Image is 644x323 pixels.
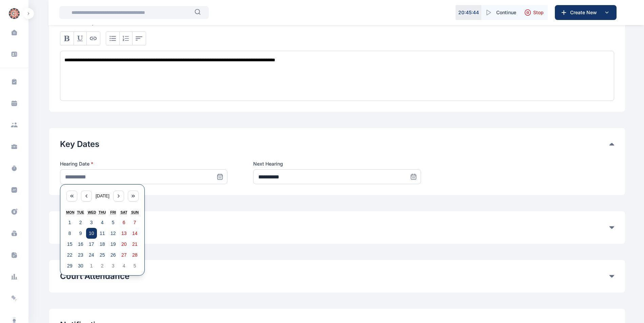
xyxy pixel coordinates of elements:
button: September 19, 2025 [108,239,119,250]
abbr: Wednesday [88,210,96,214]
abbr: September 26, 2025 [110,252,116,258]
button: September 23, 2025 [75,250,86,260]
abbr: September 2, 2025 [79,220,82,225]
button: September 3, 2025 [86,217,97,228]
button: September 11, 2025 [97,228,108,239]
div: Key Dates [60,139,614,150]
label: Next Hearing [253,160,421,167]
abbr: September 23, 2025 [78,252,83,258]
abbr: September 17, 2025 [89,241,94,247]
button: September 13, 2025 [119,228,129,239]
button: September 6, 2025 [119,217,129,228]
abbr: September 9, 2025 [79,231,82,236]
button: October 3, 2025 [108,260,119,271]
abbr: Thursday [99,210,106,214]
button: Key Dates [60,139,609,150]
button: September 14, 2025 [129,228,140,239]
abbr: September 12, 2025 [110,231,116,236]
abbr: September 28, 2025 [132,252,138,258]
abbr: September 24, 2025 [89,252,94,258]
abbr: October 1, 2025 [90,263,93,268]
abbr: September 3, 2025 [90,220,93,225]
span: Stop [533,9,544,16]
button: September 22, 2025 [64,250,75,260]
button: September 24, 2025 [86,250,97,260]
button: October 5, 2025 [129,260,140,271]
abbr: September 15, 2025 [67,241,73,247]
button: September 21, 2025 [129,239,140,250]
abbr: September 8, 2025 [68,231,71,236]
button: September 1, 2025 [64,217,75,228]
abbr: Friday [110,210,116,214]
abbr: October 2, 2025 [101,263,104,268]
button: September 25, 2025 [97,250,108,260]
button: Continue [481,5,520,20]
p: 20 : 45 : 44 [458,9,479,16]
abbr: September 1, 2025 [68,220,71,225]
button: Stop [520,5,548,20]
abbr: September 27, 2025 [121,252,127,258]
span: [DATE] [96,193,109,198]
button: September 15, 2025 [64,239,75,250]
button: September 16, 2025 [75,239,86,250]
abbr: September 29, 2025 [67,263,73,268]
button: September 8, 2025 [64,228,75,239]
div: Client Feedback [60,222,614,233]
abbr: September 16, 2025 [78,241,83,247]
button: October 4, 2025 [119,260,129,271]
button: September 9, 2025 [75,228,86,239]
abbr: Sunday [131,210,139,214]
abbr: September 14, 2025 [132,231,138,236]
abbr: September 7, 2025 [134,220,136,225]
button: October 1, 2025 [86,260,97,271]
abbr: September 11, 2025 [100,231,105,236]
button: Create New [555,5,617,20]
button: September 28, 2025 [129,250,140,260]
span: Continue [496,9,516,16]
abbr: Monday [66,210,75,214]
abbr: October 4, 2025 [123,263,125,268]
button: September 5, 2025 [108,217,119,228]
button: [DATE] [96,191,109,201]
button: Court Attendance [60,271,609,282]
button: September 20, 2025 [119,239,129,250]
button: September 17, 2025 [86,239,97,250]
abbr: October 5, 2025 [134,263,136,268]
abbr: September 10, 2025 [89,231,94,236]
abbr: September 5, 2025 [112,220,115,225]
button: September 29, 2025 [64,260,75,271]
button: September 27, 2025 [119,250,129,260]
abbr: Tuesday [77,210,84,214]
button: September 12, 2025 [108,228,119,239]
abbr: September 19, 2025 [110,241,116,247]
button: September 4, 2025 [97,217,108,228]
button: September 26, 2025 [108,250,119,260]
button: September 18, 2025 [97,239,108,250]
abbr: October 3, 2025 [112,263,115,268]
abbr: September 6, 2025 [123,220,125,225]
button: October 2, 2025 [97,260,108,271]
label: Hearing Date [60,160,227,167]
button: Client Feedback [60,222,609,233]
abbr: September 4, 2025 [101,220,104,225]
button: September 10, 2025 [86,228,97,239]
abbr: September 21, 2025 [132,241,138,247]
button: September 2, 2025 [75,217,86,228]
abbr: September 13, 2025 [121,231,127,236]
abbr: September 20, 2025 [121,241,127,247]
abbr: September 18, 2025 [100,241,105,247]
abbr: September 30, 2025 [78,263,83,268]
button: September 30, 2025 [75,260,86,271]
button: September 7, 2025 [129,217,140,228]
abbr: September 25, 2025 [100,252,105,258]
abbr: Saturday [121,210,127,214]
span: Create New [567,9,603,16]
div: Court Attendance [60,271,614,282]
abbr: September 22, 2025 [67,252,73,258]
